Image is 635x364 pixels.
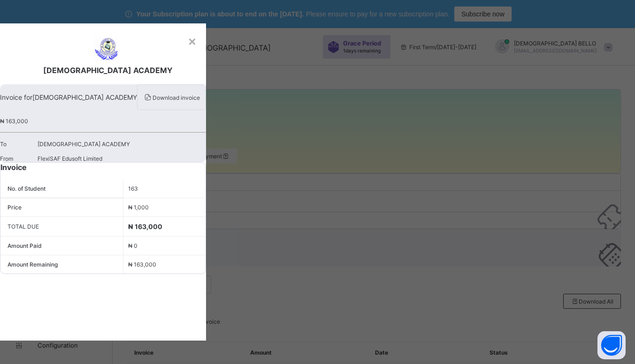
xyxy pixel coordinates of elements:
[123,179,206,198] td: 163
[43,66,173,75] span: [DEMOGRAPHIC_DATA] ACADEMY
[0,163,27,172] span: Invoice
[38,141,130,148] span: [DEMOGRAPHIC_DATA] ACADEMY
[94,37,117,61] img: RAUDHATUL QUR'AN ACADEMY
[128,223,162,230] span: ₦ 163,000
[597,331,626,359] button: Open asap
[8,223,39,230] span: TOTAL DUE
[8,242,42,249] span: Amount Paid
[38,155,102,162] span: FlexiSAF Edusoft Limited
[0,198,123,217] td: Price
[0,179,123,198] td: No. of Student
[128,204,149,211] span: ₦ 1,000
[188,33,197,49] div: ×
[153,94,200,101] span: Download invoice
[128,261,156,268] span: ₦ 163,000
[0,255,123,274] td: Amount Remaining
[128,242,138,249] span: ₦ 0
